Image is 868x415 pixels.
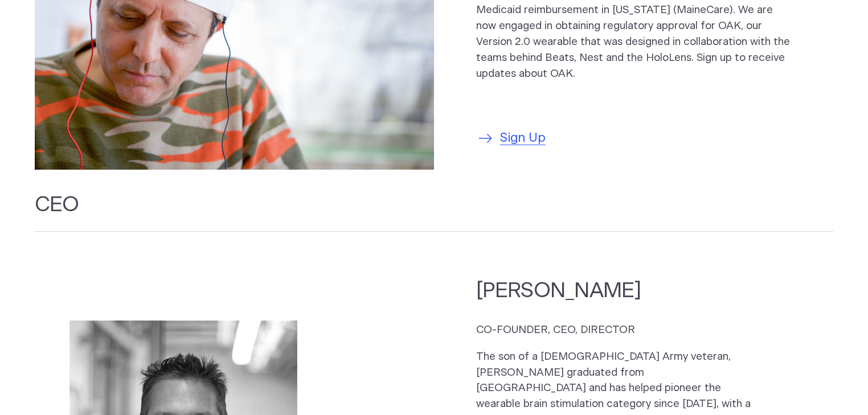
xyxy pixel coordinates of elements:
h2: CEO [35,191,833,232]
p: CO-FOUNDER, CEO, DIRECTOR [476,322,756,338]
a: Sign Up [476,129,546,148]
span: Sign Up [500,129,546,148]
h2: [PERSON_NAME] [476,277,756,305]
